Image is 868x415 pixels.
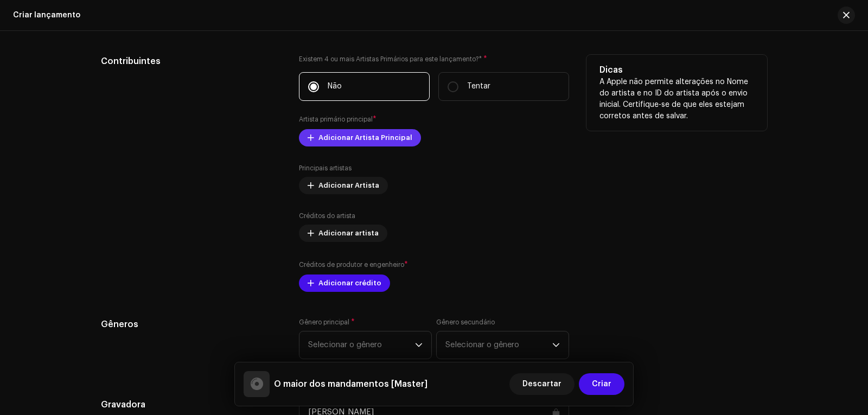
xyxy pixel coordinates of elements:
[274,378,427,391] h5: O maior dos mandamentos [Master]
[299,261,404,268] font: Créditos de produtor e engenheiro
[299,177,388,194] button: Adicionar Artista
[299,165,352,171] font: Principais artistas
[318,175,379,196] span: Adicionar Artista
[299,55,569,63] label: Existem 4 ou mais Artistas Primários para este lançamento?*
[552,331,560,359] div: gatilho suspenso
[318,127,412,149] span: Adicionar Artista Principal
[299,274,390,292] button: Adicionar crédito
[299,116,373,123] small: Artista primário principal
[445,331,552,359] span: Selecionar o gênero
[299,213,355,219] font: Créditos do artista
[299,318,355,327] label: Gênero principal
[415,331,423,359] div: gatilho suspenso
[467,82,490,90] font: Tentar
[599,66,623,74] font: Dicas
[318,229,379,237] font: Adicionar artista
[299,225,387,242] button: Adicionar artista
[445,341,519,349] font: Selecionar o gênero
[579,373,624,395] button: Criar
[308,331,415,359] span: Selecionar o gênero
[592,373,611,395] span: Criar
[101,398,282,411] h5: Gravadora
[318,279,381,286] font: Adicionar crédito
[509,373,575,395] button: Descartar
[599,76,754,122] p: A Apple não permite alterações no Nome do artista e no ID do artista após o envio inicial. Certif...
[299,129,421,146] button: Adicionar Artista Principal
[436,318,495,327] label: Gênero secundário
[522,380,561,388] font: Descartar
[328,82,342,90] font: Não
